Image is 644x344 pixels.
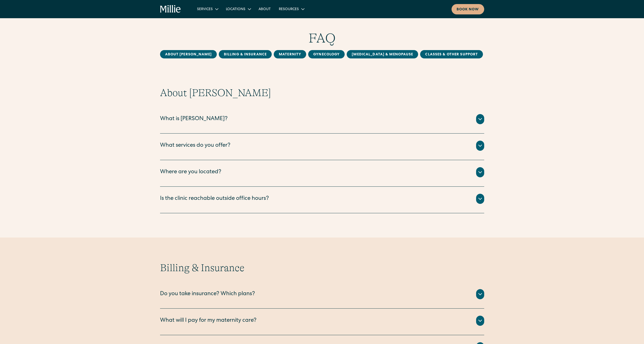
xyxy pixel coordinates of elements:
[160,115,228,123] div: What is [PERSON_NAME]?
[255,5,275,13] a: About
[452,4,484,14] a: Book now
[160,50,217,58] a: About [PERSON_NAME]
[308,50,345,58] a: Gynecology
[420,50,483,58] a: Classes & Other Support
[457,7,479,12] div: Book now
[160,5,181,13] a: home
[193,5,222,13] div: Services
[274,50,306,58] a: MAternity
[219,50,272,58] a: Billing & Insurance
[279,7,299,12] div: Resources
[160,262,484,274] h2: Billing & Insurance
[197,7,213,12] div: Services
[347,50,418,58] a: [MEDICAL_DATA] & Menopause
[160,195,269,203] div: Is the clinic reachable outside office hours?
[275,5,308,13] div: Resources
[160,168,221,177] div: Where are you located?
[222,5,255,13] div: Locations
[160,142,230,150] div: What services do you offer?
[226,7,245,12] div: Locations
[160,317,257,325] div: What will I pay for my maternity care?
[160,290,255,298] div: Do you take insurance? Which plans?
[160,30,484,46] h1: FAQ
[160,87,484,99] h2: About [PERSON_NAME]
